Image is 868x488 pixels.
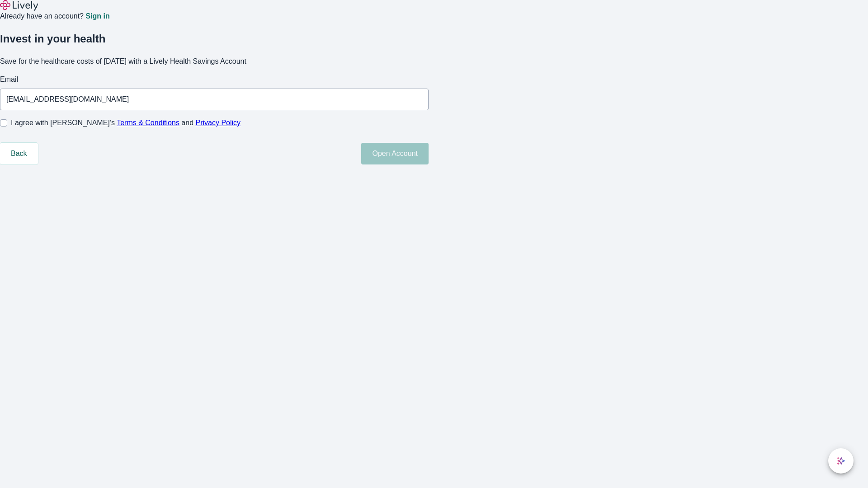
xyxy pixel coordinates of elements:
a: Terms & Conditions [117,119,179,127]
a: Privacy Policy [196,119,241,127]
a: Sign in [85,13,109,20]
button: chat [828,448,854,474]
span: I agree with [PERSON_NAME]’s and [11,117,241,128]
svg: Lively AI Assistant [836,456,845,465]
